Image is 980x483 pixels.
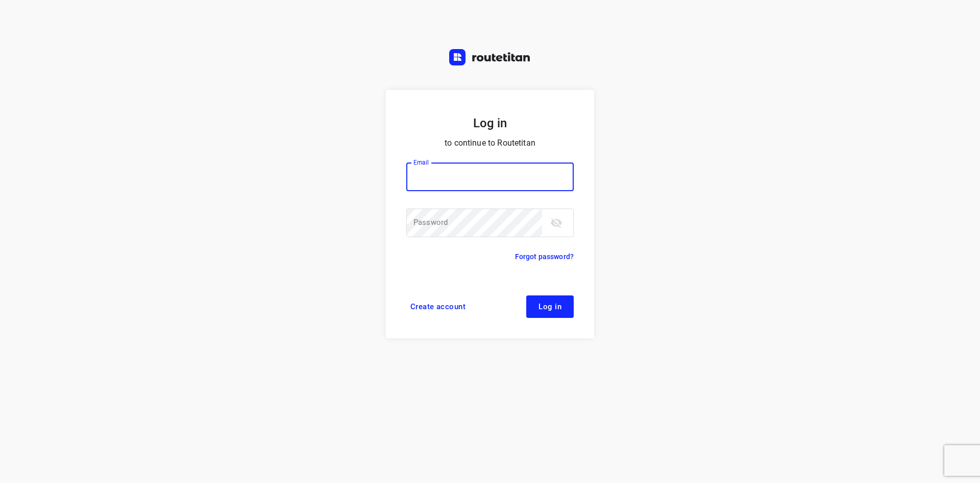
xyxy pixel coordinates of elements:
[406,136,574,150] p: to continue to Routetitan
[546,213,567,233] button: toggle password visibility
[449,49,531,68] a: Routetitan
[526,295,574,318] button: Log in
[538,303,561,311] span: Log in
[406,114,574,132] h5: Log in
[449,49,531,65] img: Routetitan
[410,303,465,311] span: Create account
[406,295,470,318] a: Create account
[515,250,574,263] a: Forgot password?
